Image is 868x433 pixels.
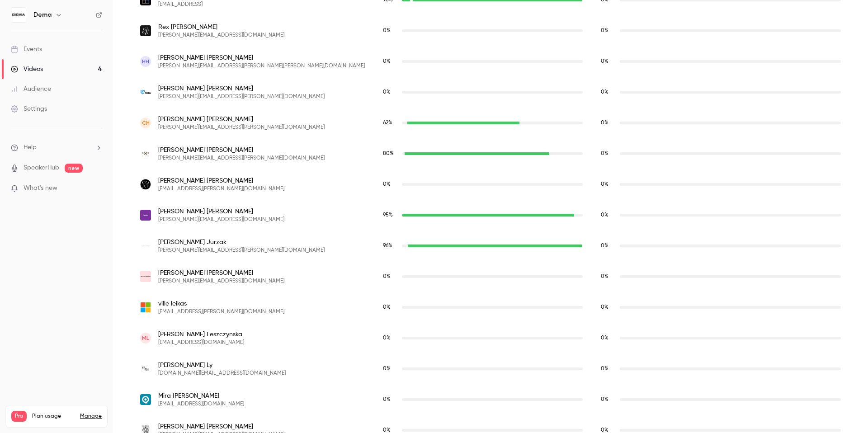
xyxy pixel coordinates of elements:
[158,207,284,216] span: [PERSON_NAME] [PERSON_NAME]
[11,104,47,113] div: Settings
[601,395,615,404] span: Replay watch time
[158,23,284,32] span: Rex [PERSON_NAME]
[131,46,850,77] div: henrietta.hedberg@swaine.group
[383,273,397,281] span: Live watch time
[158,308,284,315] span: [EMAIL_ADDRESS][PERSON_NAME][DOMAIN_NAME]
[11,85,51,94] div: Audience
[140,394,151,405] img: asiakastieto.fi
[158,115,325,124] span: [PERSON_NAME] [PERSON_NAME]
[383,182,391,187] span: 0 %
[158,238,325,247] span: [PERSON_NAME] Jurzak
[158,278,284,285] span: [PERSON_NAME][EMAIL_ADDRESS][DOMAIN_NAME]
[158,268,284,278] span: [PERSON_NAME] [PERSON_NAME]
[601,334,615,342] span: Replay watch time
[131,384,850,415] div: mira.makiaho@asiakastieto.fi
[11,45,42,54] div: Events
[601,180,615,188] span: Replay watch time
[383,243,392,249] span: 96 %
[601,119,615,127] span: Replay watch time
[383,120,392,126] span: 62 %
[24,163,59,173] a: SpeakerHub
[131,231,850,261] div: agnieszka.jurzak@magdabutrym.com
[601,28,609,33] span: 0 %
[383,366,391,372] span: 0 %
[158,361,286,370] span: [PERSON_NAME] Ly
[65,164,83,173] span: new
[383,365,397,373] span: Live watch time
[383,303,397,311] span: Live watch time
[140,302,151,313] img: outlook.com
[131,77,850,108] div: martin.hillgren@hsng.com
[601,365,615,373] span: Replay watch time
[158,155,325,162] span: [PERSON_NAME][EMAIL_ADDRESS][PERSON_NAME][DOMAIN_NAME]
[601,366,609,372] span: 0 %
[383,212,393,218] span: 95 %
[601,89,609,95] span: 0 %
[140,148,151,159] img: anyahindmarch.com
[140,25,151,36] img: talktotarget.co.uk
[383,119,397,127] span: Live watch time
[142,57,149,66] span: HH
[158,400,244,408] span: [EMAIL_ADDRESS][DOMAIN_NAME]
[601,243,609,249] span: 0 %
[158,330,244,339] span: [PERSON_NAME] Leszczynska
[24,143,37,152] span: Help
[383,395,397,404] span: Live watch time
[601,274,609,279] span: 0 %
[140,363,151,374] img: ratandboa.com
[158,391,244,400] span: Mira [PERSON_NAME]
[601,120,609,126] span: 0 %
[158,84,325,93] span: [PERSON_NAME] [PERSON_NAME]
[140,87,151,98] img: hsng.com
[601,303,615,311] span: Replay watch time
[383,27,397,35] span: Live watch time
[158,176,284,185] span: [PERSON_NAME] [PERSON_NAME]
[80,413,102,420] a: Manage
[158,216,284,223] span: [PERSON_NAME][EMAIL_ADDRESS][DOMAIN_NAME]
[601,182,609,187] span: 0 %
[383,59,391,64] span: 0 %
[383,428,391,433] span: 0 %
[158,185,284,193] span: [EMAIL_ADDRESS][PERSON_NAME][DOMAIN_NAME]
[601,242,615,250] span: Replay watch time
[131,353,850,384] div: lisa.ly@ratandboa.com
[383,180,397,188] span: Live watch time
[158,299,284,308] span: ville leikas
[158,32,284,39] span: [PERSON_NAME][EMAIL_ADDRESS][DOMAIN_NAME]
[131,15,850,46] div: rex@talktotarget.co.uk
[601,150,615,158] span: Replay watch time
[601,212,609,218] span: 0 %
[158,124,325,131] span: [PERSON_NAME][EMAIL_ADDRESS][PERSON_NAME][DOMAIN_NAME]
[383,211,397,219] span: Live watch time
[32,413,75,420] span: Plan usage
[601,27,615,35] span: Replay watch time
[601,305,609,310] span: 0 %
[131,108,850,138] div: ciara.hinton@googlemail.com
[142,334,149,342] span: ML
[383,88,397,96] span: Live watch time
[140,240,151,251] img: magdabutrym.com
[158,1,253,8] span: [EMAIL_ADDRESS]
[601,335,609,341] span: 0 %
[142,119,150,127] span: CH
[601,88,615,96] span: Replay watch time
[601,59,609,64] span: 0 %
[383,397,391,402] span: 0 %
[383,150,397,158] span: Live watch time
[11,8,26,22] img: Dema
[131,292,850,323] div: ville.m.leikas@outlook.com
[601,151,609,156] span: 0 %
[131,323,850,353] div: martinaleszczynska26@gmail.com
[383,274,391,279] span: 0 %
[383,151,394,156] span: 80 %
[33,10,52,19] h6: Dema
[158,62,365,70] span: [PERSON_NAME][EMAIL_ADDRESS][PERSON_NAME][PERSON_NAME][DOMAIN_NAME]
[131,200,850,231] div: gustav.johansson@ingager.com
[158,422,284,431] span: [PERSON_NAME] [PERSON_NAME]
[11,65,43,74] div: Videos
[601,428,609,433] span: 0 %
[383,334,397,342] span: Live watch time
[24,184,57,193] span: What's new
[131,138,850,169] div: vikki.holford@anyahindmarch.com
[158,93,325,100] span: [PERSON_NAME][EMAIL_ADDRESS][PERSON_NAME][DOMAIN_NAME]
